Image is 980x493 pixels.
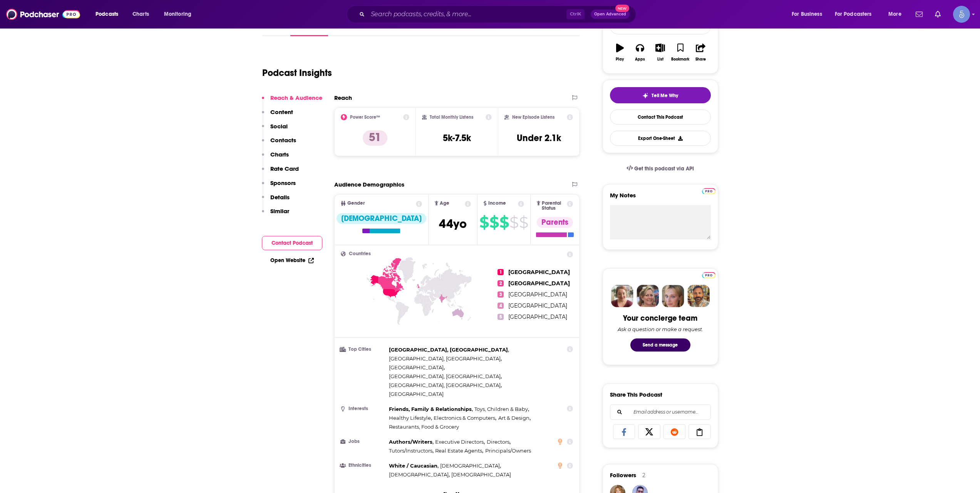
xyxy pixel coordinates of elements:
span: , [389,470,450,479]
span: $ [479,216,489,229]
span: [GEOGRAPHIC_DATA], [GEOGRAPHIC_DATA] [389,382,501,388]
button: Show profile menu [953,6,970,23]
span: , [389,372,502,381]
button: open menu [90,8,128,20]
img: Jules Profile [662,285,684,307]
span: Friends, Family & Relationships [389,406,472,412]
span: Countries [349,251,371,256]
span: [GEOGRAPHIC_DATA], [GEOGRAPHIC_DATA] [389,347,508,353]
span: Art & Design [498,415,529,421]
div: Search followers [610,404,711,420]
a: Show notifications dropdown [932,8,944,21]
button: open menu [159,8,201,20]
p: 51 [363,130,387,146]
h3: Share This Podcast [610,391,662,398]
span: 2 [498,280,504,286]
span: $ [489,216,499,229]
span: Tell Me Why [652,93,678,99]
span: Healthy Lifestyle [389,415,431,421]
span: [GEOGRAPHIC_DATA] [508,291,567,298]
span: More [888,9,901,20]
p: Sponsors [270,179,296,187]
p: Charts [270,151,289,158]
img: tell me why sparkle [642,93,648,99]
button: Contact Podcast [262,236,322,250]
span: Ctrl K [566,9,585,19]
a: Share on Facebook [613,424,635,439]
span: Directors [487,439,509,445]
span: Principals/Owners [485,448,531,454]
span: Monitoring [164,9,191,20]
div: Bookmark [671,57,689,62]
span: New [615,5,629,12]
p: Contacts [270,136,296,144]
div: [DEMOGRAPHIC_DATA] [337,213,426,224]
button: Reach & Audience [262,94,322,108]
span: [DEMOGRAPHIC_DATA] [389,471,449,478]
img: Podchaser - Follow, Share and Rate Podcasts [6,7,80,22]
button: Play [610,39,630,66]
span: 1 [498,269,504,275]
div: Search podcasts, credits, & more... [354,5,643,23]
h2: Power Score™ [350,114,380,120]
p: Details [270,193,290,201]
span: [DEMOGRAPHIC_DATA] [440,463,500,469]
p: Similar [270,207,289,215]
span: Logged in as Spiral5-G1 [953,6,970,23]
button: Export One-Sheet [610,131,711,146]
p: Rate Card [270,165,299,172]
a: Charts [127,8,154,20]
h3: Jobs [341,439,386,444]
div: Play [616,57,624,62]
img: Sydney Profile [611,285,633,307]
p: Reach & Audience [270,94,322,101]
a: Pro website [702,271,715,278]
button: Sponsors [262,179,296,193]
span: 4 [498,303,504,309]
input: Search podcasts, credits, & more... [368,8,566,20]
span: , [474,405,529,414]
p: Content [270,108,293,116]
a: Show notifications dropdown [913,8,926,21]
h2: New Episode Listens [512,114,554,120]
span: , [389,446,434,455]
img: User Profile [953,6,970,23]
button: Content [262,108,293,123]
button: Similar [262,207,289,222]
button: Bookmark [670,39,690,66]
span: For Business [792,9,822,20]
h3: Top Cities [341,347,386,352]
button: open menu [830,8,883,20]
label: My Notes [610,192,711,205]
button: open menu [883,8,911,20]
img: Barbara Profile [637,285,659,307]
span: [GEOGRAPHIC_DATA] [389,364,444,370]
button: Share [690,39,710,66]
img: Jon Profile [687,285,710,307]
span: , [434,414,496,422]
h3: 5k-7.5k [443,132,471,144]
span: 44 yo [439,216,467,231]
span: Podcasts [95,9,118,20]
a: Share on X/Twitter [638,424,660,439]
div: List [657,57,663,62]
span: Restaurants, Food & Grocery [389,424,459,430]
a: Pro website [702,187,715,194]
span: [GEOGRAPHIC_DATA], [GEOGRAPHIC_DATA] [389,355,501,362]
span: Charts [132,9,149,20]
button: tell me why sparkleTell Me Why [610,87,711,103]
div: 2 [642,472,645,479]
span: , [389,414,432,422]
span: Electronics & Computers [434,415,495,421]
h2: Total Monthly Listens [430,114,473,120]
span: Followers [610,471,636,479]
button: Send a message [630,338,690,352]
span: For Podcasters [835,9,872,20]
span: , [487,437,511,446]
span: [GEOGRAPHIC_DATA] [508,302,567,309]
button: Open AdvancedNew [591,10,630,19]
span: White / Caucasian [389,463,437,469]
span: , [389,381,502,390]
span: [DEMOGRAPHIC_DATA] [451,471,511,478]
span: , [389,461,439,470]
